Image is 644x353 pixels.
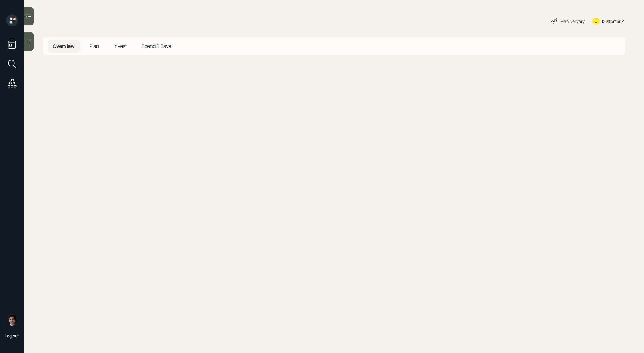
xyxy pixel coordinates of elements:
[602,18,621,24] div: Kustomer
[141,43,171,49] span: Spend & Save
[53,43,75,49] span: Overview
[560,18,585,24] div: Plan Delivery
[114,43,127,49] span: Invest
[6,314,18,326] img: harrison-schaefer-headshot-2.png
[89,43,99,49] span: Plan
[5,333,19,339] div: Log out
